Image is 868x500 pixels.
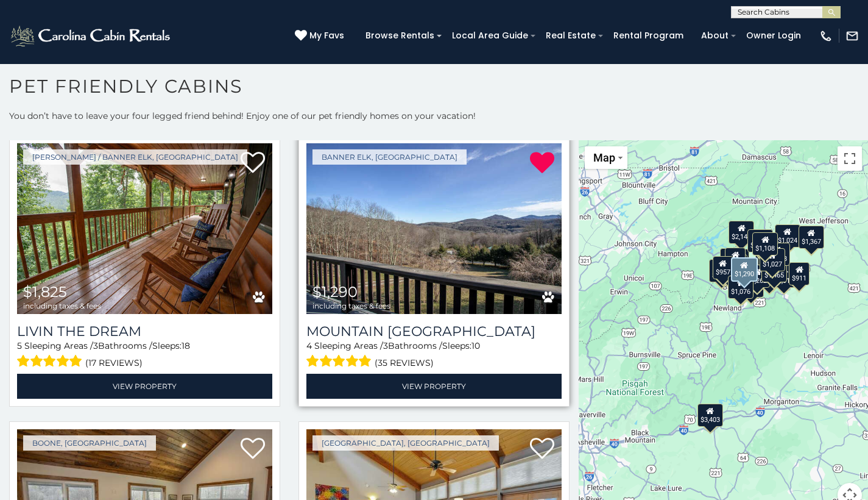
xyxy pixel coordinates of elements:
span: (17 reviews) [85,355,143,371]
img: White-1-2.png [9,24,174,48]
span: including taxes & fees [312,302,390,310]
a: View Property [306,374,562,399]
a: Livin the Dream $1,825 including taxes & fees [17,143,272,315]
a: My Favs [295,29,347,43]
span: My Favs [309,29,344,42]
span: including taxes & fees [23,302,101,310]
span: 10 [471,340,480,351]
div: $1,290 [730,257,757,282]
a: About [695,26,735,45]
span: 5 [17,340,22,351]
div: $3,403 [697,404,722,427]
a: View Property [17,374,272,399]
div: $2,141 [729,221,754,244]
div: $1,076 [728,276,753,299]
span: 3 [93,340,98,351]
button: Toggle fullscreen view [838,146,862,171]
h3: Mountain Skye Lodge [306,323,562,340]
span: 4 [306,340,312,351]
a: Add to favorites [530,437,554,462]
a: Local Area Guide [446,26,534,45]
a: Mountain [GEOGRAPHIC_DATA] [306,323,562,340]
a: Browse Rentals [359,26,440,45]
a: Rental Program [607,26,690,45]
div: $1,468 [764,243,790,266]
img: Livin the Dream [17,143,272,315]
div: $911 [789,262,810,285]
div: $811 [725,248,746,271]
div: $1,367 [758,252,783,275]
img: phone-regular-white.png [819,29,833,43]
a: Livin the Dream [17,323,272,340]
div: Sleeping Areas / Bathrooms / Sleeps: [306,340,562,371]
span: 18 [182,340,190,351]
div: $1,024 [774,224,800,248]
a: Add to favorites [241,151,265,176]
img: mail-regular-white.png [845,29,859,43]
a: Boone, [GEOGRAPHIC_DATA] [23,435,156,451]
div: $1,367 [798,226,824,249]
span: Map [593,151,615,164]
a: Real Estate [540,26,602,45]
span: 3 [383,340,388,351]
div: $957 [712,256,733,279]
div: Sleeping Areas / Bathrooms / Sleeps: [17,340,272,371]
a: Owner Login [740,26,807,45]
div: $1,465 [761,259,787,282]
img: Mountain Skye Lodge [306,143,562,315]
span: (35 reviews) [375,355,434,371]
a: Add to favorites [241,437,265,462]
a: [PERSON_NAME] / Banner Elk, [GEOGRAPHIC_DATA] [23,149,247,165]
div: $1,677 [709,259,735,282]
div: $1,108 [752,232,778,255]
div: $1,191 [747,229,772,252]
a: Mountain Skye Lodge $1,290 including taxes & fees [306,143,562,315]
div: $1,027 [759,248,785,271]
a: [GEOGRAPHIC_DATA], [GEOGRAPHIC_DATA] [312,435,499,451]
span: $1,825 [23,283,67,301]
a: Banner Elk, [GEOGRAPHIC_DATA] [312,149,467,165]
button: Change map style [585,146,627,169]
span: $1,290 [312,283,358,301]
